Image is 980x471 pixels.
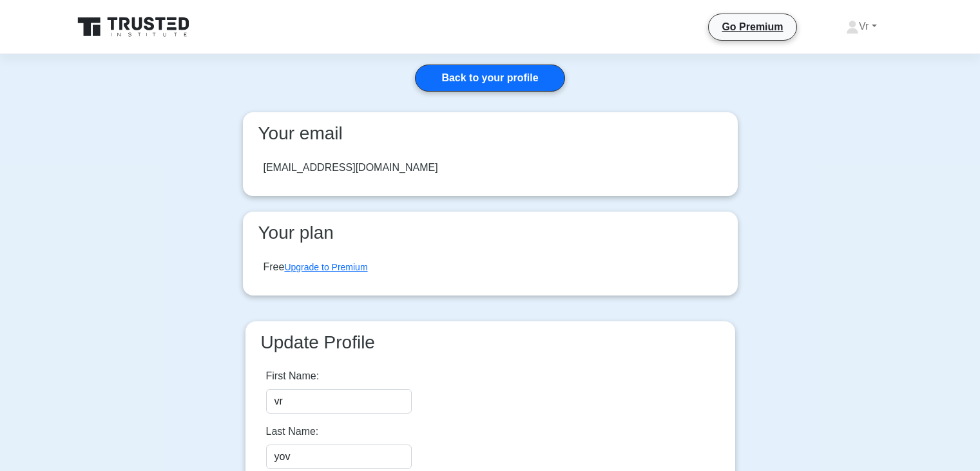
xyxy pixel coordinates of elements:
[714,19,791,35] a: Go Premium
[253,222,727,244] h3: Your plan
[266,368,320,384] label: First Name:
[415,65,564,92] a: Back to your profile
[264,160,438,175] div: [EMAIL_ADDRESS][DOMAIN_NAME]
[284,262,367,272] a: Upgrade to Premium
[253,123,727,145] h3: Your email
[815,14,907,39] a: Vr
[264,259,368,275] div: Free
[266,424,319,439] label: Last Name:
[256,332,725,354] h3: Update Profile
